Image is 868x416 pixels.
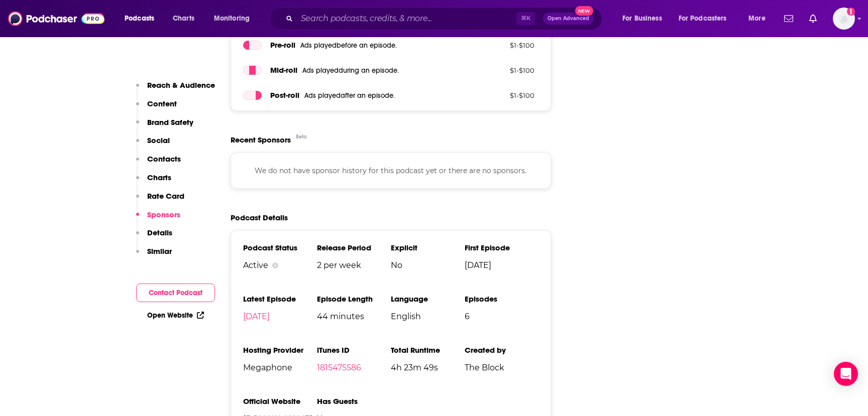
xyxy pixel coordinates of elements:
a: Open Website [147,311,204,320]
span: Logged in as jenc9678 [833,8,855,30]
span: No [391,260,465,270]
button: Contact Podcast [136,284,215,302]
div: Open Intercom Messenger [834,362,858,386]
button: Brand Safety [136,117,193,136]
input: Search podcasts, credits, & more... [297,11,516,27]
button: Content [136,99,177,117]
p: We do not have sponsor history for this podcast yet or there are no sponsors. [243,165,538,176]
span: 4h 23m 49s [391,363,465,372]
span: 44 minutes [317,312,391,321]
button: Charts [136,173,171,191]
img: User Profile [833,8,855,30]
p: Contacts [147,154,181,164]
button: Similar [136,246,172,265]
button: Social [136,135,170,154]
span: Podcasts [125,12,154,26]
p: $ 1 - $ 100 [469,66,534,74]
span: Monitoring [214,12,250,26]
div: Beta [296,133,307,140]
h3: Release Period [317,243,391,252]
button: Details [136,228,172,246]
a: Show notifications dropdown [780,10,797,27]
span: Post -roll [270,90,299,100]
h3: Episode Length [317,294,391,304]
span: Charts [173,12,194,26]
button: Reach & Audience [136,80,215,99]
p: Rate Card [147,191,184,201]
button: Rate Card [136,191,184,210]
span: [DATE] [465,260,538,270]
button: open menu [672,11,741,27]
span: More [748,12,766,26]
p: Brand Safety [147,117,193,127]
span: Ads played before an episode . [300,41,397,50]
div: Search podcasts, credits, & more... [279,7,612,30]
p: $ 1 - $ 100 [469,41,534,49]
h3: Episodes [465,294,538,304]
p: Content [147,99,177,108]
span: Ads played after an episode . [304,91,395,100]
h3: Latest Episode [243,294,317,304]
span: Pre -roll [270,40,295,50]
svg: Add a profile image [847,8,855,16]
span: The Block [465,363,538,372]
a: Charts [166,11,200,27]
span: For Business [622,12,662,26]
h3: Has Guests [317,396,391,406]
span: English [391,312,465,321]
button: open menu [118,11,167,27]
span: 2 per week [317,260,391,270]
h3: Created by [465,345,538,355]
h3: Official Website [243,396,317,406]
span: Recent Sponsors [231,135,291,145]
h3: iTunes ID [317,345,391,355]
img: Podchaser - Follow, Share and Rate Podcasts [8,9,104,28]
span: Ads played during an episode . [302,66,399,75]
h3: First Episode [465,243,538,252]
span: Mid -roll [270,65,297,75]
span: For Podcasters [679,12,727,26]
span: ⌘ K [516,12,535,25]
p: Details [147,228,172,237]
span: New [575,6,593,16]
button: open menu [741,11,778,27]
a: 1815475586 [317,363,361,372]
span: Megaphone [243,363,317,372]
button: open menu [207,11,263,27]
h3: Total Runtime [391,345,465,355]
button: open menu [615,11,675,27]
p: Social [147,135,170,145]
h3: Podcast Status [243,243,317,252]
button: Contacts [136,154,181,173]
p: Charts [147,173,171,182]
a: Show notifications dropdown [805,10,821,27]
p: Sponsors [147,210,180,219]
span: Open Advanced [548,16,589,21]
span: 6 [465,312,538,321]
button: Show profile menu [833,8,855,30]
p: $ 1 - $ 100 [469,91,534,99]
p: Reach & Audience [147,80,215,90]
a: [DATE] [243,312,270,321]
p: Similar [147,246,172,256]
button: Open AdvancedNew [543,13,594,25]
h3: Explicit [391,243,465,252]
h2: Podcast Details [231,213,288,222]
h3: Hosting Provider [243,345,317,355]
h3: Language [391,294,465,304]
button: Sponsors [136,210,180,228]
div: Active [243,260,317,270]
